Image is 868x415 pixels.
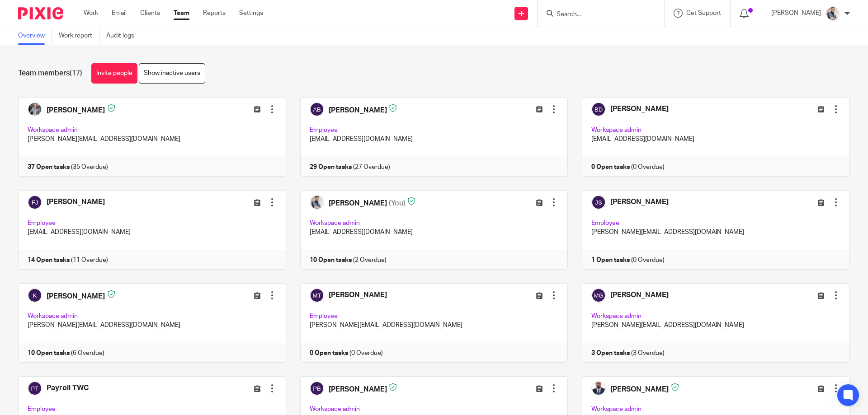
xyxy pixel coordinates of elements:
p: [PERSON_NAME] [771,9,821,18]
a: Audit logs [106,27,141,45]
a: Email [112,9,127,18]
a: Team [174,9,189,18]
a: Settings [239,9,263,18]
input: Search [556,11,637,19]
a: Work [84,9,98,18]
h1: Team members [18,69,82,78]
a: Work report [59,27,99,45]
img: Pixie [18,7,63,19]
a: Invite people [91,63,137,84]
a: Reports [203,9,226,18]
a: Clients [140,9,160,18]
a: Overview [18,27,52,45]
img: Pixie%2002.jpg [826,6,840,21]
span: (17) [70,70,82,77]
span: Get Support [686,10,721,16]
a: Show inactive users [139,63,205,84]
